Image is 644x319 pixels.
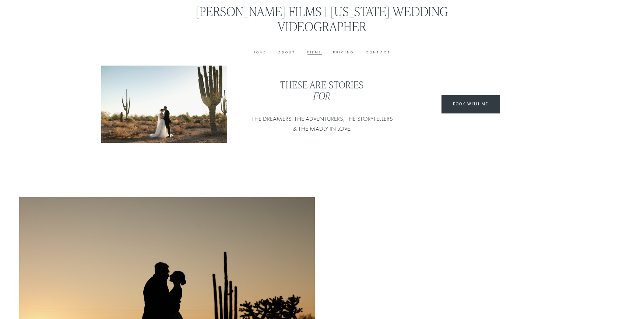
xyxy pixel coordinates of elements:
[253,50,267,55] a: Home
[307,50,322,55] a: Films
[250,79,394,101] h3: THESE ARE STORIES
[196,3,448,34] a: [PERSON_NAME] Films | [US_STATE] Wedding Videographer
[278,50,296,55] a: About
[313,90,331,102] em: for
[366,50,391,55] a: Contact
[250,114,394,134] p: THE DREAMERS, THE ADVENTURERS, THE STORYTELLERS & THE MADLY IN LOVE.
[441,95,500,113] a: BOOK WITH ME
[333,50,354,55] a: Pricing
